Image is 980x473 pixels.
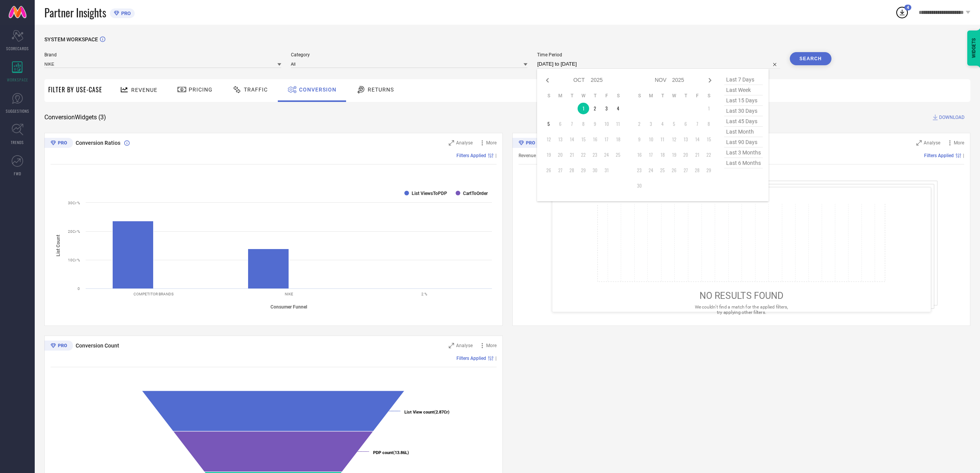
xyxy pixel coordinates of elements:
td: Fri Oct 31 2025 [601,164,612,176]
td: Sun Nov 30 2025 [634,180,645,192]
span: Pricing [189,86,213,93]
span: SYSTEM WORKSPACE [44,36,98,42]
span: Brand [44,52,281,58]
svg: Zoom [449,343,454,348]
td: Mon Nov 10 2025 [645,134,657,145]
td: Fri Nov 21 2025 [691,149,703,161]
td: Wed Nov 05 2025 [668,118,680,130]
td: Sat Oct 04 2025 [612,103,624,114]
text: 20Cr % [68,229,80,234]
span: Filters Applied [924,153,954,158]
span: Traffic [244,86,268,93]
span: DOWNLOAD [939,114,965,121]
span: Revenue [131,87,157,93]
span: Conversion [299,86,336,93]
th: Sunday [634,93,645,99]
div: Open download list [895,5,909,19]
input: Select time period [537,59,780,69]
td: Sat Oct 25 2025 [612,149,624,161]
span: Conversion Ratios [76,140,120,146]
td: Fri Oct 17 2025 [601,134,612,145]
span: last 90 days [724,137,763,147]
div: Premium [44,138,73,149]
td: Fri Nov 07 2025 [691,118,703,130]
span: Analyse [924,140,940,146]
span: NO RESULTS FOUND [699,290,783,301]
text: (13.86L) [373,450,409,455]
span: FWD [14,171,21,176]
th: Thursday [680,93,691,99]
td: Sun Nov 23 2025 [634,164,645,176]
span: last 15 days [724,95,763,106]
td: Mon Nov 17 2025 [645,149,657,161]
span: last week [724,85,763,95]
td: Mon Nov 03 2025 [645,118,657,130]
span: Conversion Count [76,342,119,349]
td: Fri Oct 24 2025 [601,149,612,161]
div: Previous month [543,76,552,85]
td: Wed Oct 15 2025 [578,134,589,145]
span: Partner Insights [44,5,106,20]
td: Fri Oct 10 2025 [601,118,612,130]
span: last 30 days [724,106,763,116]
td: Thu Nov 06 2025 [680,118,691,130]
td: Sat Oct 18 2025 [612,134,624,145]
tspan: List Count [56,235,61,256]
span: More [954,140,964,146]
span: | [495,356,497,361]
tspan: List View count [404,410,434,415]
td: Thu Oct 23 2025 [589,149,601,161]
span: last 3 months [724,147,763,158]
svg: Zoom [449,140,454,146]
span: SUGGESTIONS [6,108,29,114]
td: Thu Oct 30 2025 [589,164,601,176]
text: 2 % [421,292,427,296]
div: Premium [44,341,73,352]
td: Wed Nov 26 2025 [668,164,680,176]
span: Filters Applied [456,356,486,361]
span: Analyse [456,343,473,348]
td: Tue Nov 25 2025 [657,164,668,176]
td: Fri Nov 14 2025 [691,134,703,145]
text: COMPETITOR BRANDS [133,292,174,296]
div: Premium [512,138,541,149]
text: 10Cr % [68,258,80,262]
th: Wednesday [668,93,680,99]
span: More [486,343,497,348]
th: Sunday [543,93,554,99]
th: Saturday [612,93,624,99]
td: Sun Nov 09 2025 [634,134,645,145]
span: Category [291,52,528,58]
span: | [495,153,497,158]
text: 0 [78,287,80,291]
td: Thu Nov 27 2025 [680,164,691,176]
th: Friday [691,93,703,99]
td: Fri Nov 28 2025 [691,164,703,176]
th: Tuesday [566,93,578,99]
td: Thu Oct 02 2025 [589,103,601,114]
text: (2.87Cr) [404,410,449,415]
td: Sat Oct 11 2025 [612,118,624,130]
td: Thu Oct 16 2025 [589,134,601,145]
span: 4 [907,5,909,10]
span: Analyse [456,140,473,146]
span: Filters Applied [456,153,486,158]
th: Monday [645,93,657,99]
span: last 7 days [724,75,763,85]
td: Thu Nov 13 2025 [680,134,691,145]
span: WORKSPACE [7,77,28,83]
td: Mon Nov 24 2025 [645,164,657,176]
button: Search [790,52,831,65]
td: Thu Nov 20 2025 [680,149,691,161]
td: Sat Nov 01 2025 [703,103,715,114]
span: TRENDS [11,139,24,145]
span: last 6 months [724,158,763,168]
th: Monday [554,93,566,99]
span: Time Period [537,52,780,58]
span: SCORECARDS [6,46,29,51]
th: Wednesday [578,93,589,99]
td: Tue Nov 04 2025 [657,118,668,130]
td: Sun Oct 19 2025 [543,149,554,161]
span: last 45 days [724,116,763,127]
td: Wed Oct 08 2025 [578,118,589,130]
